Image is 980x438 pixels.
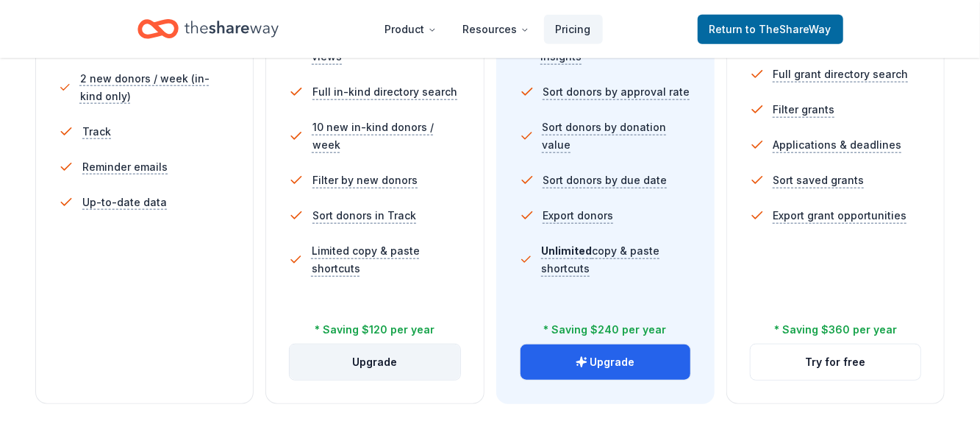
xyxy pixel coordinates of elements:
[312,83,457,101] span: Full in-kind directory search
[82,158,168,176] span: Reminder emails
[544,321,667,339] div: * Saving $240 per year
[746,23,831,35] span: to TheShareWay
[137,12,279,46] a: Home
[773,172,865,189] span: Sort saved grants
[543,83,690,101] span: Sort donors by approval rate
[80,70,231,105] span: 2 new donors / week (in-kind only)
[373,12,603,46] nav: Main
[773,207,907,225] span: Export grant opportunities
[774,321,897,339] div: * Saving $360 per year
[373,15,448,44] button: Product
[541,244,659,275] span: copy & paste shortcuts
[544,15,603,44] a: Pricing
[543,119,691,154] span: Sort donors by donation value
[543,172,668,189] span: Sort donors by due date
[82,123,111,141] span: Track
[773,101,835,119] span: Filter grants
[290,345,459,380] button: Upgrade
[541,244,592,257] span: Unlimited
[773,66,909,83] span: Full grant directory search
[315,321,434,339] div: * Saving $120 per year
[751,345,920,380] button: Try for free
[709,21,831,38] span: Return
[312,207,416,225] span: Sort donors in Track
[312,172,418,189] span: Filter by new donors
[82,194,167,211] span: Up-to-date data
[698,15,843,44] a: Returnto TheShareWay
[312,242,461,278] span: Limited copy & paste shortcuts
[312,119,461,154] span: 10 new in-kind donors / week
[543,207,614,225] span: Export donors
[521,345,690,380] button: Upgrade
[451,15,541,44] button: Resources
[773,136,902,154] span: Applications & deadlines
